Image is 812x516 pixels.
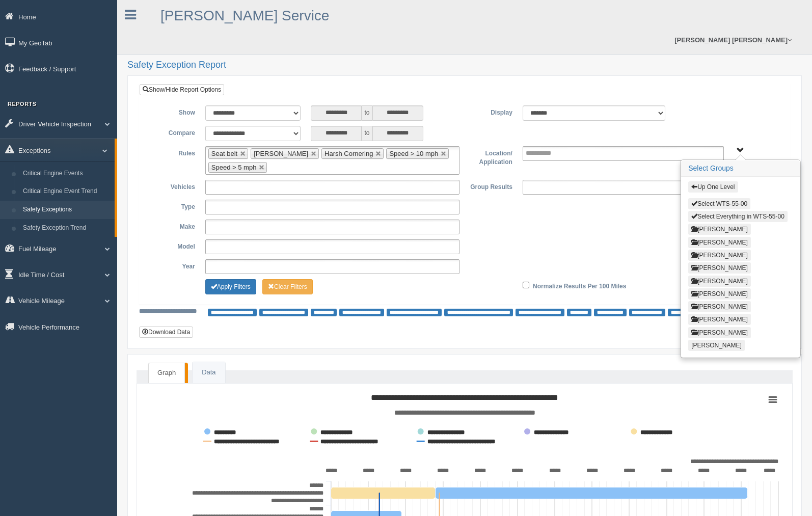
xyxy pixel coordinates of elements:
[688,327,751,338] button: [PERSON_NAME]
[465,146,518,167] label: Location/ Application
[147,180,200,192] label: Vehicles
[254,150,308,157] span: [PERSON_NAME]
[688,314,751,325] button: [PERSON_NAME]
[18,165,115,183] a: Critical Engine Events
[147,220,200,232] label: Make
[193,362,225,383] a: Data
[669,25,797,55] a: [PERSON_NAME] [PERSON_NAME]
[688,288,751,300] button: [PERSON_NAME]
[688,198,750,209] button: Select WTS-55-00
[362,126,372,141] span: to
[688,301,751,312] button: [PERSON_NAME]
[148,363,185,383] a: Graph
[147,146,200,158] label: Rules
[681,160,800,177] h3: Select Groups
[160,8,329,23] a: [PERSON_NAME] Service
[139,327,193,338] button: Download Data
[211,164,257,171] span: Speed > 5 mph
[205,279,256,294] button: Change Filter Options
[688,211,788,222] button: Select Everything in WTS-55-00
[362,105,372,121] span: to
[688,276,751,287] button: [PERSON_NAME]
[18,219,115,237] a: Safety Exception Trend
[389,150,438,157] span: Speed > 10 mph
[140,84,224,95] a: Show/Hide Report Options
[533,279,626,291] label: Normalize Results Per 100 Miles
[324,150,373,157] span: Harsh Cornering
[18,182,115,201] a: Critical Engine Event Trend
[262,279,313,294] button: Change Filter Options
[147,259,200,271] label: Year
[688,224,751,235] button: [PERSON_NAME]
[465,105,518,118] label: Display
[147,239,200,252] label: Model
[688,181,738,193] button: Up One Level
[18,201,115,219] a: Safety Exceptions
[688,262,751,274] button: [PERSON_NAME]
[688,237,751,248] button: [PERSON_NAME]
[688,250,751,261] button: [PERSON_NAME]
[465,180,518,192] label: Group Results
[147,126,200,138] label: Compare
[147,200,200,212] label: Type
[211,150,237,157] span: Seat belt
[688,340,745,351] button: [PERSON_NAME]
[147,105,200,118] label: Show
